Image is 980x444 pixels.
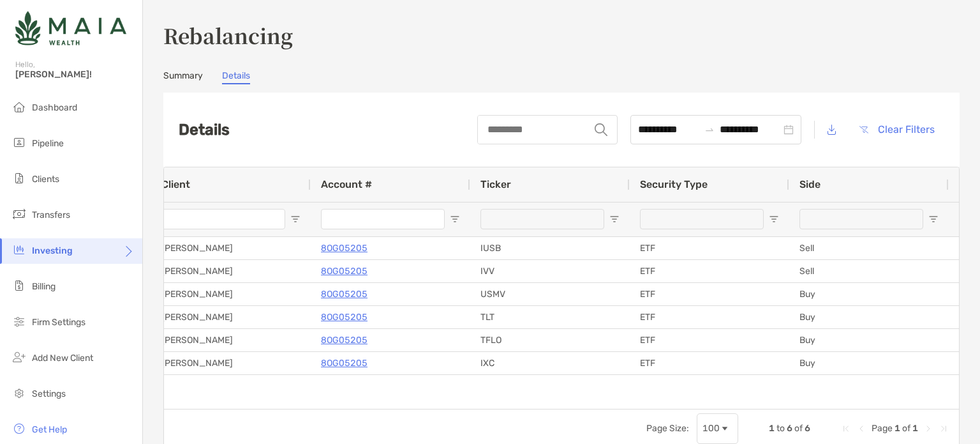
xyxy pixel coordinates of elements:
[702,423,720,434] div: 100
[912,423,918,434] span: 1
[470,306,630,328] div: TLT
[609,214,620,224] button: Open Filter Menu
[32,281,56,292] span: Billing
[704,125,715,135] span: to
[470,329,630,351] div: TFLO
[480,178,511,190] span: Ticker
[151,352,311,374] div: [PERSON_NAME]
[630,283,789,305] div: ETF
[161,178,190,190] span: Client
[470,260,630,282] div: IVV
[11,421,27,436] img: get-help icon
[856,424,866,434] div: Previous Page
[787,423,792,434] span: 6
[923,424,933,434] div: Next Page
[776,423,785,434] span: to
[841,424,851,434] div: First Page
[321,286,367,302] a: 8OG05205
[321,178,372,190] span: Account #
[151,329,311,351] div: [PERSON_NAME]
[290,214,301,224] button: Open Filter Menu
[902,423,910,434] span: of
[32,424,67,435] span: Get Help
[630,306,789,328] div: ETF
[11,278,27,293] img: billing icon
[222,70,250,84] a: Details
[11,206,27,222] img: transfers icon
[11,349,27,365] img: add_new_client icon
[32,138,64,149] span: Pipeline
[630,329,789,351] div: ETF
[11,99,27,114] img: dashboard icon
[32,174,59,185] span: Clients
[769,214,779,224] button: Open Filter Menu
[151,283,311,305] div: [PERSON_NAME]
[872,423,893,434] span: Page
[11,385,27,401] img: settings icon
[630,260,789,282] div: ETF
[163,20,960,50] h3: Rebalancing
[789,352,949,374] div: Buy
[321,355,367,371] a: 8OG05205
[151,306,311,328] div: [PERSON_NAME]
[163,70,203,84] a: Summary
[895,423,900,434] span: 1
[939,424,949,434] div: Last Page
[595,123,607,136] img: input icon
[928,214,939,224] button: Open Filter Menu
[789,329,949,351] div: Buy
[697,413,738,444] div: Page Size
[789,306,949,328] div: Buy
[789,260,949,282] div: Sell
[32,245,73,256] span: Investing
[630,237,789,259] div: ETF
[179,121,230,139] h2: Details
[789,283,949,305] div: Buy
[32,317,85,328] span: Firm Settings
[470,237,630,259] div: IUSB
[321,332,367,348] a: 8OG05205
[450,214,460,224] button: Open Filter Menu
[789,237,949,259] div: Sell
[799,178,820,190] span: Side
[32,102,77,113] span: Dashboard
[161,209,285,229] input: Client Filter Input
[151,260,311,282] div: [PERSON_NAME]
[11,171,27,186] img: clients icon
[32,353,93,364] span: Add New Client
[794,423,803,434] span: of
[321,209,445,229] input: Account # Filter Input
[640,178,708,190] span: Security Type
[630,352,789,374] div: ETF
[859,126,868,134] img: button icon
[11,135,27,150] img: pipeline icon
[32,388,66,399] span: Settings
[11,242,27,257] img: investing icon
[32,210,70,220] span: Transfers
[470,352,630,374] div: IXC
[470,283,630,305] div: USMV
[321,309,367,325] a: 8OG05205
[769,423,775,434] span: 1
[321,263,367,279] a: 8OG05205
[15,5,126,51] img: Zoe Logo
[11,314,27,329] img: firm-settings icon
[321,240,367,256] a: 8OG05205
[704,125,715,135] span: swap-right
[849,116,944,144] button: Clear Filters
[646,423,689,434] div: Page Size:
[15,69,135,80] span: [PERSON_NAME]!
[805,423,810,434] span: 6
[151,237,311,259] div: [PERSON_NAME]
